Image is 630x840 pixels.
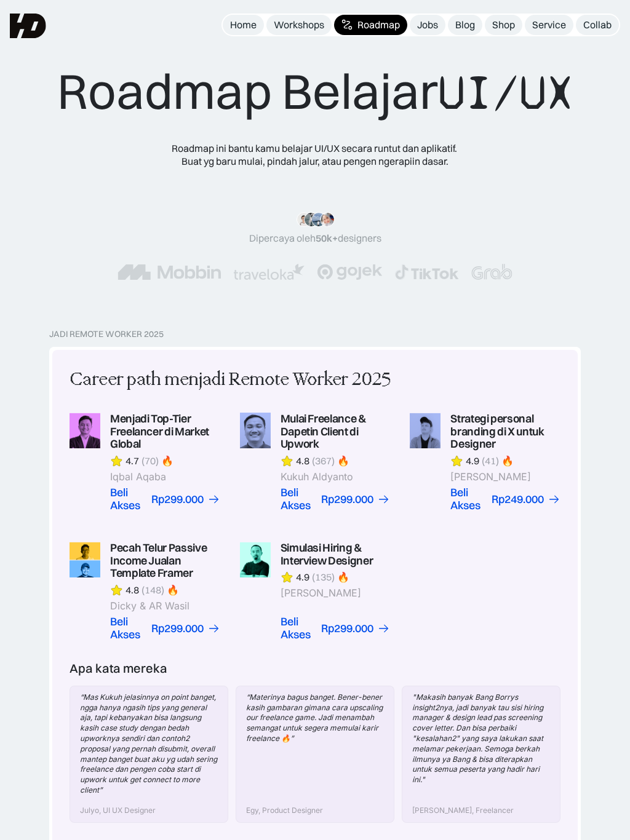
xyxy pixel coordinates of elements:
[281,616,391,641] a: Beli AksesRp299.000
[532,18,566,31] div: Service
[281,486,391,512] a: Beli AksesRp299.000
[316,232,338,244] span: 50k+
[492,493,544,506] div: Rp249.000
[281,486,318,512] div: Beli Akses
[57,61,573,122] div: Roadmap Belajar
[70,367,391,393] div: Career path menjadi Remote Worker 2025
[334,15,407,35] a: Roadmap
[357,18,400,31] div: Roadmap
[583,18,612,31] div: Collab
[151,622,204,635] div: Rp299.000
[412,692,550,785] div: "Makasih banyak Bang Borrys insight2nya, jadi banyak tau sisi hiring manager & design lead pas sc...
[110,486,148,512] div: Beli Akses
[576,15,619,35] a: Collab
[448,15,482,35] a: Blog
[417,18,438,31] div: Jobs
[246,692,384,744] div: “Materinya bagus banget. Bener-bener kasih gambaran gimana cara upscaling our freelance game. Jad...
[80,692,218,796] div: “Mas Kukuh jelasinnya on point banget, ngga hanya ngasih tips yang general aja, tapi kebanyakan b...
[450,486,488,512] div: Beli Akses
[281,616,318,641] div: Beli Akses
[412,806,514,816] div: [PERSON_NAME], Freelancer
[151,493,204,506] div: Rp299.000
[70,661,167,676] div: Apa kata mereka
[492,18,515,31] div: Shop
[525,15,573,35] a: Service
[438,63,573,122] span: UI/UX
[80,806,156,816] div: Julyo, UI UX Designer
[110,616,220,641] a: Beli AksesRp299.000
[410,15,445,35] a: Jobs
[266,15,332,35] a: Workshops
[249,232,381,245] div: Dipercaya oleh designers
[161,142,469,168] div: Roadmap ini bantu kamu belajar UI/UX secara runtut dan aplikatif. Buat yg baru mulai, pindah jalu...
[321,493,373,506] div: Rp299.000
[49,329,164,339] div: Jadi Remote Worker 2025
[274,18,324,31] div: Workshops
[110,486,220,512] a: Beli AksesRp299.000
[485,15,522,35] a: Shop
[246,806,323,816] div: Egy, Product Designer
[230,18,257,31] div: Home
[321,622,373,635] div: Rp299.000
[223,15,264,35] a: Home
[450,486,560,512] a: Beli AksesRp249.000
[455,18,475,31] div: Blog
[110,616,148,641] div: Beli Akses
